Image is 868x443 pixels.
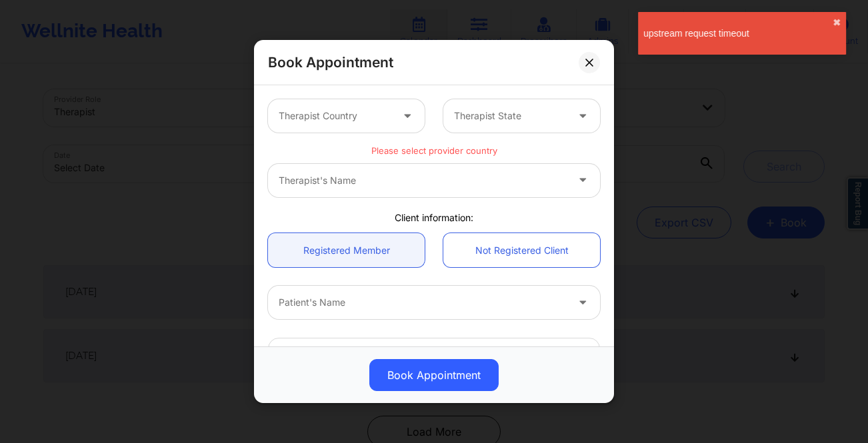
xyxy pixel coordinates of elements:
[268,233,425,267] a: Registered Member
[268,338,600,375] input: Patient's Email
[443,233,600,267] a: Not Registered Client
[268,53,393,71] h2: Book Appointment
[369,359,499,391] button: Book Appointment
[259,211,609,224] div: Client information:
[268,145,600,157] p: Please select provider country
